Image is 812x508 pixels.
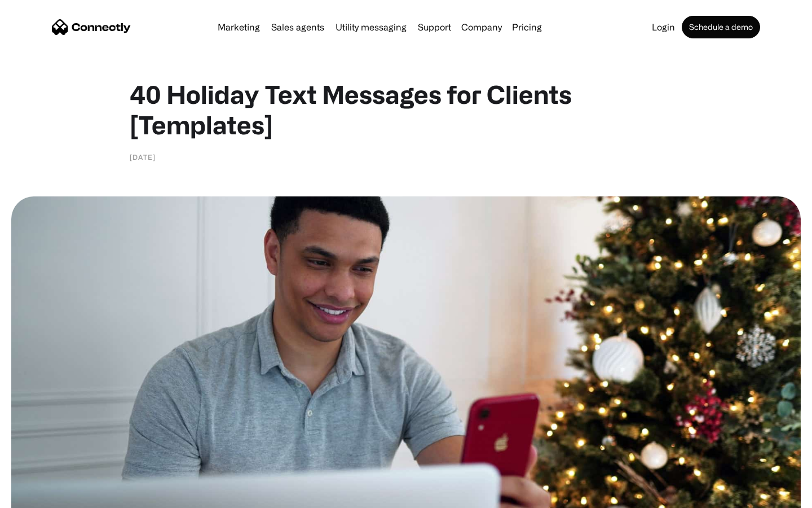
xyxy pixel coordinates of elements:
h1: 40 Holiday Text Messages for Clients [Templates] [130,79,682,140]
a: Sales agents [267,23,329,32]
div: [DATE] [130,151,156,163]
ul: Language list [23,488,68,504]
a: Login [647,23,679,32]
aside: Language selected: English [11,488,68,504]
a: Marketing [213,23,264,32]
a: Support [413,23,456,32]
a: Schedule a demo [682,16,760,38]
a: Pricing [507,23,546,32]
a: Utility messaging [331,23,411,32]
div: Company [461,19,502,35]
